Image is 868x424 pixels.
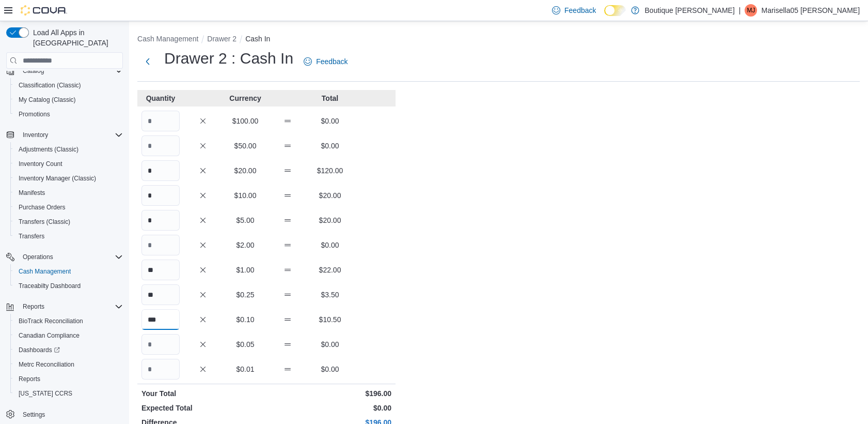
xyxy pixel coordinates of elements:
[10,264,127,279] button: Cash Management
[226,290,264,300] p: $0.25
[14,108,123,120] span: Promotions
[311,215,349,225] p: $20.00
[226,265,264,275] p: $1.00
[19,65,123,77] span: Catalog
[14,280,85,292] a: Traceabilty Dashboard
[141,309,180,330] input: Quantity
[644,4,734,17] p: Boutique [PERSON_NAME]
[141,93,180,103] p: Quantity
[747,4,755,17] span: MJ
[14,265,75,278] a: Cash Management
[564,5,596,16] span: Feedback
[14,358,78,371] a: Metrc Reconciliation
[164,48,293,69] h1: Drawer 2 : Cash In
[14,230,49,243] a: Transfers
[14,187,49,199] a: Manifests
[226,116,264,126] p: $100.00
[19,81,81,89] span: Classification (Classic)
[10,343,127,357] a: Dashboards
[14,172,123,185] span: Inventory Manager (Classic)
[29,27,123,48] span: Load All Apps in [GEOGRAPHIC_DATA]
[19,110,50,118] span: Promotions
[739,4,741,17] p: |
[137,35,198,43] button: Cash Management
[14,201,123,214] span: Purchase Orders
[14,387,76,400] a: [US_STATE] CCRS
[2,64,127,78] button: Catalog
[14,201,70,214] a: Purchase Orders
[141,260,180,280] input: Quantity
[10,200,127,215] button: Purchase Orders
[14,373,123,385] span: Reports
[311,314,349,325] p: $10.50
[19,251,57,263] button: Operations
[137,51,158,72] button: Next
[19,129,52,141] button: Inventory
[10,171,127,186] button: Inventory Manager (Classic)
[10,157,127,171] button: Inventory Count
[14,329,84,342] a: Canadian Compliance
[226,364,264,374] p: $0.01
[137,34,860,46] nav: An example of EuiBreadcrumbs
[311,116,349,126] p: $0.00
[19,65,48,77] button: Catalog
[14,344,123,356] span: Dashboards
[19,232,44,240] span: Transfers
[14,94,80,106] a: My Catalog (Classic)
[311,364,349,374] p: $0.00
[19,331,80,340] span: Canadian Compliance
[14,187,123,199] span: Manifests
[311,339,349,350] p: $0.00
[14,79,123,92] span: Classification (Classic)
[311,165,349,176] p: $120.00
[299,51,352,72] a: Feedback
[10,314,127,328] button: BioTrack Reconciliation
[226,190,264,201] p: $10.00
[311,93,349,103] p: Total
[2,128,127,142] button: Inventory
[14,143,123,156] span: Adjustments (Classic)
[311,290,349,300] p: $3.50
[141,111,180,131] input: Quantity
[19,282,81,290] span: Traceabilty Dashboard
[10,229,127,244] button: Transfers
[14,94,123,106] span: My Catalog (Classic)
[19,267,71,276] span: Cash Management
[226,240,264,250] p: $2.00
[226,93,264,103] p: Currency
[14,158,67,170] a: Inventory Count
[14,216,123,228] span: Transfers (Classic)
[14,315,123,327] span: BioTrack Reconciliation
[141,160,180,181] input: Quantity
[10,279,127,293] button: Traceabilty Dashboard
[10,372,127,386] button: Reports
[311,240,349,250] p: $0.00
[14,280,123,292] span: Traceabilty Dashboard
[23,131,48,139] span: Inventory
[10,357,127,372] button: Metrc Reconciliation
[19,300,49,313] button: Reports
[14,358,123,371] span: Metrc Reconciliation
[141,388,264,399] p: Your Total
[14,329,123,342] span: Canadian Compliance
[14,344,64,356] a: Dashboards
[141,235,180,255] input: Quantity
[604,5,626,16] input: Dark Mode
[226,141,264,151] p: $50.00
[141,334,180,355] input: Quantity
[141,284,180,305] input: Quantity
[23,411,45,419] span: Settings
[19,174,96,183] span: Inventory Manager (Classic)
[207,35,236,43] button: Drawer 2
[141,210,180,231] input: Quantity
[141,403,264,413] p: Expected Total
[10,78,127,93] button: Classification (Classic)
[10,107,127,122] button: Promotions
[23,67,44,75] span: Catalog
[19,189,45,197] span: Manifests
[311,190,349,201] p: $20.00
[19,203,66,211] span: Purchase Orders
[19,346,60,354] span: Dashboards
[19,300,123,313] span: Reports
